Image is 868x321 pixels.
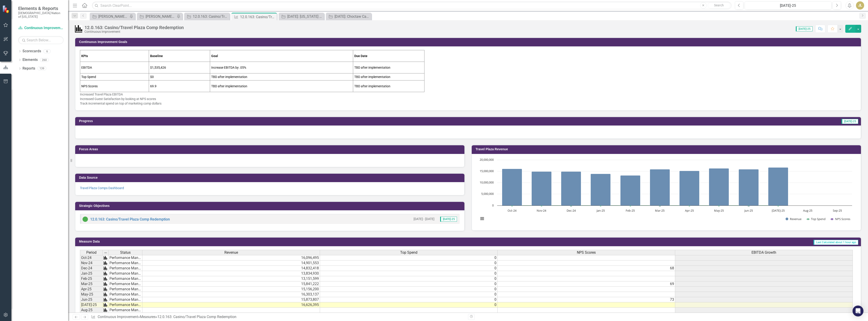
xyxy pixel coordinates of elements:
td: Nov-24 [80,261,103,266]
text: Dec-24 [567,208,576,213]
td: Performance Management [109,261,142,266]
td: TBD after implementation [353,73,424,80]
path: Apr-25, 0. Top Spend. [689,205,690,206]
td: Aug-25 [80,308,103,313]
div: [DATE]: Choctaw Casino Too - [PERSON_NAME] Game Expansion (Planned Capital) [335,14,370,19]
a: Measures [140,315,156,319]
td: [DATE]-25 [80,302,103,308]
div: Open Intercom Messenger [853,306,863,316]
strong: Goal [211,54,218,58]
path: Feb-25, 13,151,599. Revenue. [620,175,640,206]
text: [DATE]-25 [772,208,785,213]
path: Oct-24, 0. Top Spend. [511,205,513,206]
td: $0 [149,73,210,80]
td: 13,151,599 [142,276,320,281]
td: NPS Scores [80,80,149,92]
td: 16,096,495 [142,255,320,261]
h3: Focus Areas [79,148,462,151]
text: Mar-25 [655,208,665,213]
path: Nov-24, 0. Top Spend. [541,205,543,206]
text: 0 [492,203,494,207]
span: Last Calculated about 1 hour ago [813,240,858,245]
td: TBD after implementation [210,73,353,80]
td: 16,626,395 [142,302,320,308]
div: 12.0.163: Casino/Travel Plaza Comp Redemption [193,14,228,19]
a: Travel Plaza Comps Dashboard [80,186,124,190]
input: Search ClearPoint... [92,2,732,10]
a: 12.0.163: Casino/Travel Plaza Comp Redemption [90,217,170,221]
td: 0 [320,281,498,287]
td: EBITDA [80,62,149,73]
a: [PERSON_NAME] SO's OLD PLAN [91,14,128,19]
td: $1,535,426 [149,62,210,73]
h3: Continuous Improvement Goals [79,40,859,44]
td: 0 [320,302,498,308]
img: Tm0czyi0d3z6KbMvzUvpfTW2q1jaz45CuN2C4x9rtfABtMFvAAn+ByuUVLYSwAAAABJRU5ErkJggg== [104,303,107,307]
td: 16,303,137 [142,292,320,297]
div: » » [91,314,465,320]
svg: Interactive chart [476,158,854,226]
strong: Baseline [150,54,163,58]
input: Search Below... [18,36,64,44]
button: View chart menu, Chart [479,215,485,222]
span: Period [86,251,97,255]
a: 12.0.163: Casino/Travel Plaza Comp Redemption [185,14,228,19]
td: 0 [320,276,498,281]
td: 0 [320,261,498,266]
h3: Travel Plaza Revenue [476,148,859,151]
text: Top Spend [811,217,826,221]
a: Scorecards [22,49,41,54]
td: 68 [498,266,675,271]
span: Search [714,3,724,7]
td: Performance Management [109,271,142,276]
td: TBD after implementation [210,80,353,92]
p: Track incremental spend on top of marketing comp dollars [80,101,856,106]
div: 12.0.163: Casino/Travel Plaza Comp Redemption [240,14,276,20]
small: [DATE] - [DATE] [414,217,434,221]
td: 73 [498,297,675,302]
td: Performance Management [109,276,142,281]
td: May-25 [80,292,103,297]
h3: Strategic Objectives [79,204,462,208]
td: Increase EBITDA by .05% [210,62,353,73]
img: Tm0czyi0d3z6KbMvzUvpfTW2q1jaz45CuN2C4x9rtfABtMFvAAn+ByuUVLYSwAAAABJRU5ErkJggg== [104,261,107,265]
img: Tm0czyi0d3z6KbMvzUvpfTW2q1jaz45CuN2C4x9rtfABtMFvAAn+ByuUVLYSwAAAABJRU5ErkJggg== [104,272,107,275]
img: Tm0czyi0d3z6KbMvzUvpfTW2q1jaz45CuN2C4x9rtfABtMFvAAn+ByuUVLYSwAAAABJRU5ErkJggg== [104,256,107,260]
path: Jun-25, 15,873,807. Revenue. [739,169,759,206]
td: Dec-24 [80,266,103,271]
td: Performance Management [109,302,142,308]
text: 20,000,000 [480,158,494,162]
a: Continuous Improvement [98,315,138,319]
a: Reports [22,66,35,71]
a: [PERSON_NAME] SOs [138,14,176,19]
text: Sep-25 [833,208,842,213]
div: 139 [37,67,46,70]
text: 5,000,000 [481,192,494,196]
path: Jan-25, 13,834,930. Revenue. [591,174,611,206]
span: Top Spend [400,251,417,255]
td: 69 [498,281,675,287]
td: Performance Management [109,281,142,287]
td: 14,901,553 [142,261,320,266]
span: Status [120,251,131,255]
path: Mar-25, 0. Top Spend. [659,205,661,206]
td: 15,156,200 [142,287,320,292]
text: 10,000,000 [480,180,494,184]
path: Jul-25, 16,626,395. Revenue. [768,167,788,206]
img: Tm0czyi0d3z6KbMvzUvpfTW2q1jaz45CuN2C4x9rtfABtMFvAAn+ByuUVLYSwAAAABJRU5ErkJggg== [104,282,107,286]
span: Elements & Reports [18,6,64,11]
div: Continuous Improvement [84,30,184,33]
div: Chart. Highcharts interactive chart. [476,158,856,226]
div: JL [856,1,864,10]
div: 6 [43,49,51,53]
path: Jun-25, 73.3. NPS Scores. [748,205,750,206]
td: 0 [320,287,498,292]
td: 13,834,930 [142,271,320,276]
a: [DATE]: [US_STATE] - State, Local, and County Action [280,14,323,19]
strong: KPIs [81,54,88,58]
text: Feb-25 [626,208,635,213]
td: Performance Management [109,266,142,271]
td: Performance Management [109,308,142,313]
td: 0 [320,292,498,297]
path: May-25, 0. Top Spend. [718,205,720,206]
